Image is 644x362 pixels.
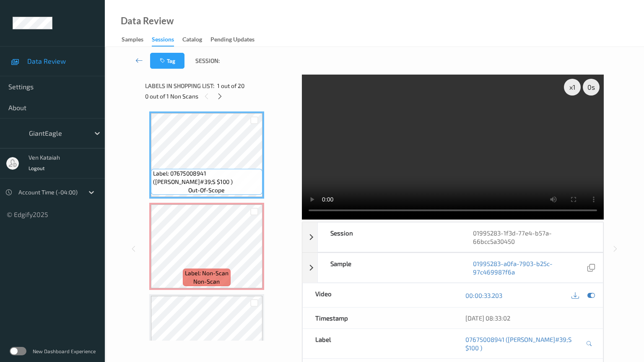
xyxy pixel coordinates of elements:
[152,35,174,47] div: Sessions
[583,79,600,96] div: 0 s
[150,53,184,69] button: Tag
[302,222,603,252] div: Session01995283-1f3d-77e4-b57a-66bcc5a30450
[122,34,152,46] a: Samples
[473,259,585,276] a: 01995283-a0fa-7903-b25c-97c469987f6a
[303,329,453,358] div: Label
[152,34,182,47] a: Sessions
[302,253,603,283] div: Sample01995283-a0fa-7903-b25c-97c469987f6a
[145,91,296,101] div: 0 out of 1 Non Scans
[465,314,590,322] div: [DATE] 08:33:02
[564,79,581,96] div: x 1
[195,57,220,65] span: Session:
[465,335,584,352] a: 07675008941 ([PERSON_NAME]#39;S $100 )
[185,269,229,277] span: Label: Non-Scan
[318,253,460,282] div: Sample
[182,34,210,46] a: Catalog
[145,82,214,90] span: Labels in shopping list:
[210,34,263,46] a: Pending Updates
[182,35,202,46] div: Catalog
[217,82,244,90] span: 1 out of 20
[303,308,453,328] div: Timestamp
[303,283,453,307] div: Video
[318,222,460,252] div: Session
[465,291,502,300] a: 00:00:33.203
[121,17,174,25] div: Data Review
[188,186,225,194] span: out-of-scope
[153,169,260,186] span: Label: 07675008941 ([PERSON_NAME]#39;S $100 )
[210,35,254,46] div: Pending Updates
[193,277,220,286] span: non-scan
[460,222,603,252] div: 01995283-1f3d-77e4-b57a-66bcc5a30450
[122,35,143,46] div: Samples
